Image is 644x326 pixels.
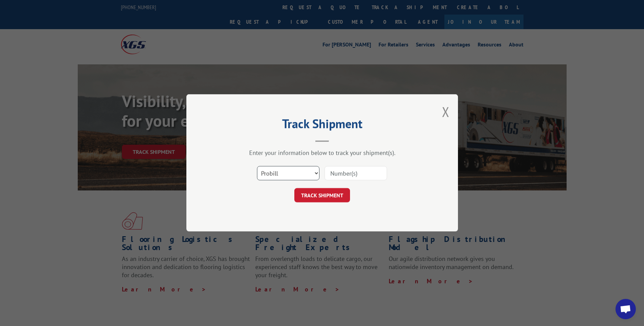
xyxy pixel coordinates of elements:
[294,188,350,203] button: TRACK SHIPMENT
[442,103,449,121] button: Close modal
[325,166,387,181] input: Number(s)
[220,149,424,157] div: Enter your information below to track your shipment(s).
[615,299,636,319] div: Open chat
[220,119,424,132] h2: Track Shipment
